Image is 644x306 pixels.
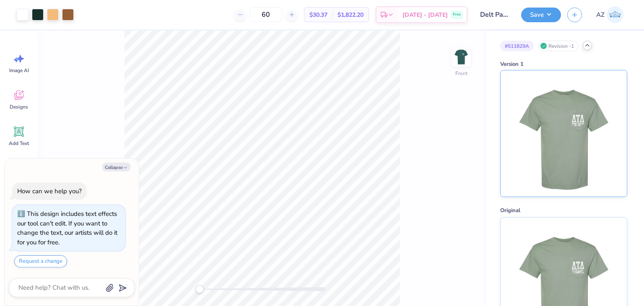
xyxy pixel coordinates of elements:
img: Front [453,49,470,65]
span: Image AI [9,67,29,74]
div: Front [455,70,467,77]
span: Designs [10,104,28,110]
button: Request a change [14,255,67,267]
img: Addie Zoellner [607,6,623,23]
div: This design includes text effects our tool can't edit. If you want to change the text, our artist... [17,210,117,246]
span: $30.37 [309,10,327,19]
input: Untitled Design [474,6,515,23]
div: # 511829A [500,41,534,51]
span: Free [453,12,461,18]
div: Accessibility label [195,285,204,293]
div: Revision -1 [538,41,579,51]
button: Save [521,8,561,22]
div: Version 1 [500,60,627,69]
input: – – [249,7,282,22]
span: [DATE] - [DATE] [402,10,448,19]
span: Add Text [9,140,29,147]
button: Collapse [102,163,130,171]
div: How can we help you? [17,187,82,195]
img: Version 1 [512,70,615,197]
a: AZ [592,6,627,23]
div: Original [500,207,627,215]
span: $1,822.20 [338,10,364,19]
span: AZ [596,10,605,20]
